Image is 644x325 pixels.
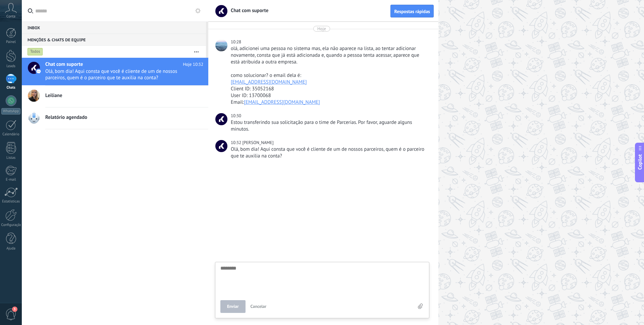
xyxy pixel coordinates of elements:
div: Olá, bom dia! Aqui consta que você é cliente de um de nossos parceiros, quem é o parceiro que te ... [231,146,428,159]
div: E-mail [1,178,21,182]
div: como solucionar? o email dela é: [231,72,428,79]
span: 3 [12,307,17,312]
div: Client ID: 35052168 [231,86,428,92]
div: Estou transferindo sua solicitação para o time de Parcerias. Por favor, aguarde alguns minutos. [231,119,428,133]
div: Estatísticas [1,199,21,204]
div: Email: [231,99,428,106]
div: Ajuda [1,246,21,251]
div: Inbox [22,21,206,34]
div: 10:30 [231,112,242,119]
div: Painel [1,40,21,44]
div: WhatsApp [1,108,20,114]
span: Respostas rápidas [394,9,430,14]
span: Chat com suporte [227,7,268,14]
div: olá, adicionei uma pessoa no sistema mas, ela não aparece na lista, ao tentar adicionar novamente... [231,45,428,65]
span: Copilot [637,154,643,170]
div: User ID: 13700068 [231,92,428,99]
div: Todos [28,48,43,56]
div: Chats [1,86,21,90]
div: Calendário [1,132,21,137]
div: Configurações [1,223,21,227]
span: Giovanna Henze [215,140,227,152]
a: Chat com suporte Hoje 10:32 Olá, bom dia! Aqui consta que você é cliente de um de nossos parceiro... [22,58,208,85]
span: Olá, bom dia! Aqui consta que você é cliente de um de nossos parceiros, quem é o parceiro que te ... [45,68,191,81]
a: Leiliane [22,86,208,107]
span: Hoje 10:32 [183,61,203,68]
span: Relatório agendado [45,114,87,121]
span: Chat com suporte [45,61,83,68]
span: Rafaela Frigerio Lopes [215,39,227,51]
div: Hoje [317,26,326,32]
div: 10:32 [231,139,242,146]
button: Respostas rápidas [390,5,434,17]
button: Cancelar [248,300,269,313]
span: Cancelar [251,304,267,309]
span: Giovanna Henze [242,140,273,145]
a: [EMAIL_ADDRESS][DOMAIN_NAME] [231,79,307,85]
span: Enviar [227,304,239,309]
span: Chat com suporte [215,113,227,125]
div: Leads [1,64,21,68]
div: Menções & Chats de equipe [22,34,206,46]
div: Listas [1,156,21,160]
a: [EMAIL_ADDRESS][DOMAIN_NAME] [244,99,320,105]
button: Enviar [220,300,246,313]
span: Conta [6,14,15,19]
span: Leiliane [45,92,62,99]
a: Relatório agendado [22,107,208,129]
div: 10:28 [231,39,242,45]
